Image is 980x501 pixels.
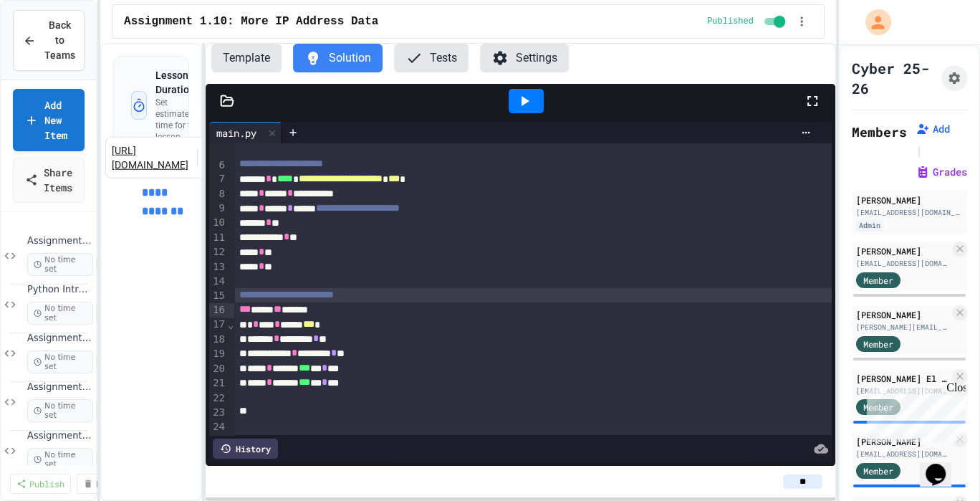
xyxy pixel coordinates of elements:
[856,219,883,232] div: Admin
[209,122,282,143] div: main.py
[209,318,227,332] div: 17
[27,253,93,276] span: No time set
[112,143,188,172] a: [URL][DOMAIN_NAME]
[27,381,93,393] span: Assignment 1.3: Statistical Calculations
[227,319,234,330] span: Fold line
[155,97,208,143] p: Set estimated time for this lesson
[209,391,227,406] div: 22
[861,381,966,442] iframe: chat widget
[863,338,893,350] span: Member
[209,129,227,158] div: 5
[856,449,950,459] div: [EMAIL_ADDRESS][DOMAIN_NAME]
[155,68,208,97] h3: Lesson Duration
[209,275,227,289] div: 14
[209,347,227,361] div: 19
[480,44,569,72] button: Settings
[13,89,85,151] a: Add New Item
[6,6,99,91] div: Chat with us now!Close
[209,406,227,420] div: 23
[707,16,754,27] span: Published
[856,194,963,206] div: [PERSON_NAME]
[27,350,93,373] span: No time set
[27,399,93,422] span: No time set
[856,322,950,333] div: [PERSON_NAME][EMAIL_ADDRESS][DOMAIN_NAME]
[916,122,950,136] button: Add
[916,142,923,159] span: |
[209,362,227,376] div: 20
[920,444,966,487] iframe: chat widget
[124,13,378,30] span: Assignment 1.10: More IP Address Data
[852,122,907,142] h2: Members
[209,172,227,186] div: 7
[10,474,71,494] a: Publish
[209,303,227,318] div: 16
[856,435,950,448] div: [PERSON_NAME]
[27,284,93,296] span: Python Introduction
[293,44,383,72] button: Solution
[863,274,893,287] span: Member
[852,58,936,98] h1: Cyber 25-26
[209,231,227,245] div: 11
[863,464,893,477] span: Member
[27,333,93,345] span: Assignment #1.2: Parsing Time Data
[856,258,950,269] div: [EMAIL_ADDRESS][DOMAIN_NAME]
[850,6,895,39] div: My Account
[707,13,788,30] div: Content is published and visible to students
[13,10,85,71] button: Back to Teams
[27,235,93,247] span: Assignment 1.1: Writing data to a file
[856,386,950,396] div: [EMAIL_ADDRESS][DOMAIN_NAME]
[27,430,93,442] span: Assignment 1.4: Dice Probabilities
[44,18,75,63] span: Back to Teams
[856,308,950,321] div: [PERSON_NAME]
[77,474,133,494] a: Delete
[209,260,227,275] div: 13
[213,439,278,459] div: History
[856,244,950,257] div: [PERSON_NAME]
[209,125,264,140] div: main.py
[209,216,227,230] div: 10
[27,302,93,325] span: No time set
[394,44,469,72] button: Tests
[27,448,93,471] span: No time set
[856,372,950,385] div: [PERSON_NAME] El [PERSON_NAME]
[941,65,967,91] button: Assignment Settings
[856,207,963,218] div: [EMAIL_ADDRESS][DOMAIN_NAME]
[13,157,85,203] a: Share Items
[209,245,227,259] div: 12
[211,44,282,72] button: Template
[209,201,227,216] div: 9
[209,376,227,391] div: 21
[209,333,227,347] div: 18
[209,289,227,303] div: 15
[916,165,967,179] button: Grades
[209,420,227,434] div: 24
[209,187,227,201] div: 8
[209,158,227,173] div: 6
